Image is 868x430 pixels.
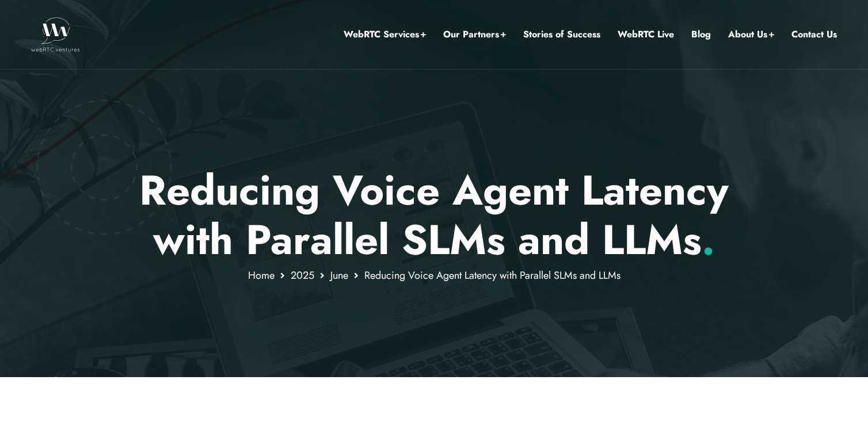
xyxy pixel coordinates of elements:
[31,17,80,52] img: WebRTC.ventures
[291,268,314,283] a: 2025
[330,268,348,283] a: June
[618,27,674,42] a: WebRTC Live
[523,27,600,42] a: Stories of Success
[791,27,837,42] a: Contact Us
[443,27,506,42] a: Our Partners
[248,268,275,283] a: Home
[97,166,771,265] p: Reducing Voice Agent Latency with Parallel SLMs and LLMs
[344,27,426,42] a: WebRTC Services
[702,210,715,270] span: .
[691,27,711,42] a: Blog
[364,268,620,283] span: Reducing Voice Agent Latency with Parallel SLMs and LLMs
[728,27,774,42] a: About Us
